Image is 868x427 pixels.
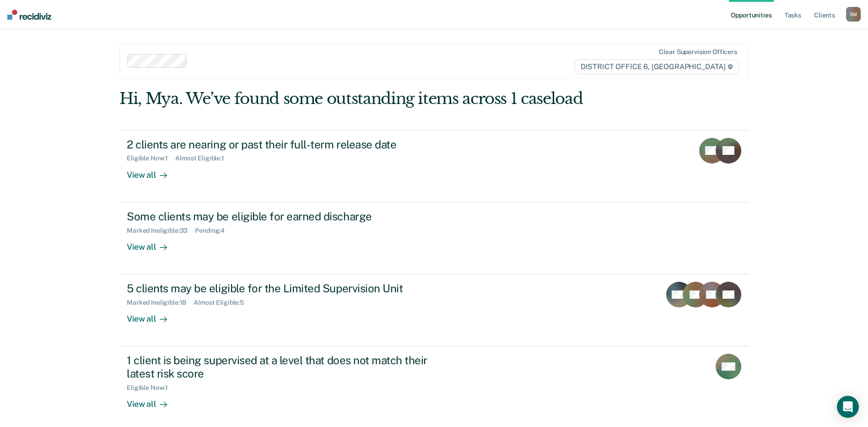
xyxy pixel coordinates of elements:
div: Open Intercom Messenger [837,396,859,418]
div: Marked Ineligible : 33 [127,227,195,235]
div: Marked Ineligible : 18 [127,299,194,307]
div: 5 clients may be eligible for the Limited Supervision Unit [127,282,448,295]
div: Eligible Now : 1 [127,384,175,392]
div: S M [846,7,861,22]
img: Recidiviz [7,10,51,20]
a: 5 clients may be eligible for the Limited Supervision UnitMarked Ineligible:18Almost Eligible:5Vi... [119,274,749,346]
div: Hi, Mya. We’ve found some outstanding items across 1 caseload [119,89,623,108]
button: SM [846,7,861,22]
div: View all [127,392,178,410]
div: Pending : 4 [195,227,232,235]
span: DISTRICT OFFICE 6, [GEOGRAPHIC_DATA] [575,60,739,74]
div: Clear supervision officers [659,48,737,56]
div: Almost Eligible : 5 [194,299,251,307]
a: Some clients may be eligible for earned dischargeMarked Ineligible:33Pending:4View all [119,203,749,274]
div: View all [127,162,178,180]
div: Some clients may be eligible for earned discharge [127,210,448,223]
div: 1 client is being supervised at a level that does not match their latest risk score [127,354,448,380]
div: View all [127,234,178,252]
div: Almost Eligible : 1 [175,154,232,162]
div: Eligible Now : 1 [127,154,175,162]
div: View all [127,307,178,324]
div: 2 clients are nearing or past their full-term release date [127,138,448,151]
a: 2 clients are nearing or past their full-term release dateEligible Now:1Almost Eligible:1View all [119,130,749,203]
